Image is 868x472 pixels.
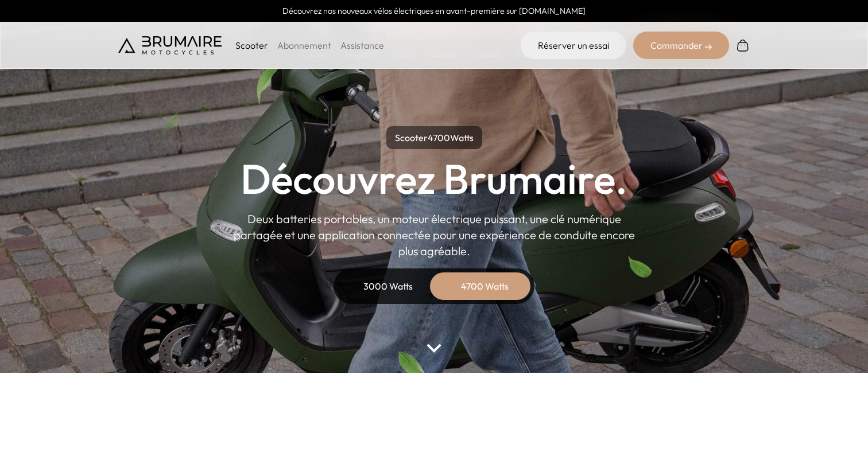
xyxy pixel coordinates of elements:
[277,40,331,51] a: Abonnement
[428,132,450,143] span: 4700
[340,40,384,51] a: Assistance
[118,36,222,54] img: Brumaire Motocycles
[235,38,268,52] p: Scooter
[439,272,530,300] div: 4700 Watts
[386,126,482,149] p: Scooter Watts
[241,158,627,200] h1: Découvrez Brumaire.
[342,272,434,300] div: 3000 Watts
[705,44,712,50] img: right-arrow-2.png
[633,32,729,59] div: Commander
[427,344,441,353] img: arrow-bottom.png
[736,38,750,52] img: Panier
[521,32,626,59] a: Réserver un essai
[233,211,635,259] p: Deux batteries portables, un moteur électrique puissant, une clé numérique partagée et une applic...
